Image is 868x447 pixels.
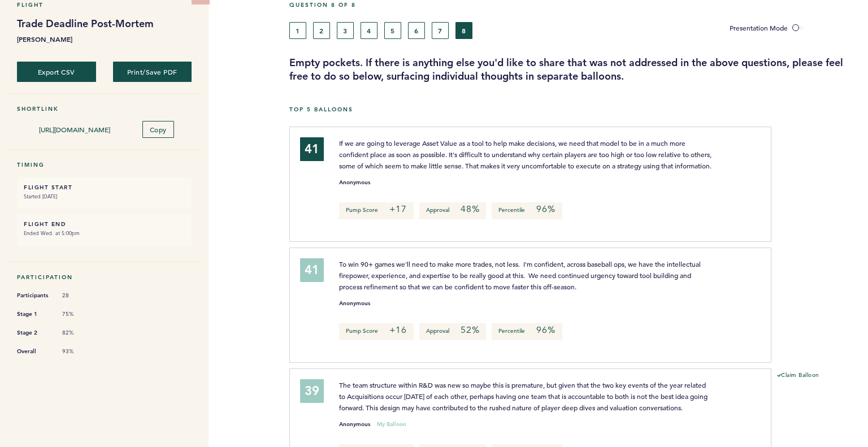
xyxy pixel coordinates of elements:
[289,56,860,83] h3: Empty pockets. If there is anything else you'd like to share that was not addressed in the above ...
[730,23,788,32] span: Presentation Mode
[408,22,425,39] button: 6
[432,22,449,39] button: 7
[419,323,486,340] p: Approval
[17,346,51,357] span: Overall
[142,121,174,138] button: Copy
[17,327,51,338] span: Stage 2
[313,22,330,39] button: 2
[17,1,192,8] h5: Flight
[17,62,96,82] button: Export CSV
[17,17,192,31] h1: Trade Deadline Post-Mortem
[361,22,377,39] button: 4
[384,22,401,39] button: 5
[300,258,324,282] div: 41
[389,203,407,215] em: +17
[300,379,324,403] div: 39
[24,220,185,228] h6: FLIGHT END
[389,324,407,336] em: +16
[113,62,192,82] button: Print/Save PDF
[24,191,185,202] small: Started [DATE]
[455,22,472,39] button: 8
[337,22,354,39] button: 3
[289,1,860,8] h5: Question 8 of 8
[62,329,96,337] span: 82%
[461,203,479,215] em: 48%
[62,292,96,300] span: 28
[339,138,713,170] span: If we are going to leverage Asset Value as a tool to help make decisions, we need that model to b...
[289,22,306,39] button: 1
[150,125,167,134] span: Copy
[24,184,185,191] h6: FLIGHT START
[17,309,51,320] span: Stage 1
[17,33,192,45] b: [PERSON_NAME]
[17,105,192,112] h5: Shortlink
[461,324,479,336] em: 52%
[300,137,324,161] div: 41
[17,274,192,281] h5: Participation
[17,161,192,168] h5: Timing
[339,202,414,219] p: Pump Score
[339,259,702,291] span: To win 90+ games we'll need to make more trades, not less. I'm confident, across baseball ops, we...
[339,380,709,412] span: The team structure within R&D was new so maybe this is premature, but given that the two key even...
[339,422,370,427] small: Anonymous
[289,106,860,113] h5: Top 5 Balloons
[62,348,96,355] span: 93%
[492,323,562,340] p: Percentile
[339,323,414,340] p: Pump Score
[492,202,562,219] p: Percentile
[17,290,51,301] span: Participants
[377,422,406,427] small: My Balloon
[419,202,486,219] p: Approval
[777,371,819,380] button: Claim Balloon
[339,301,370,306] small: Anonymous
[339,180,370,185] small: Anonymous
[536,324,555,336] em: 96%
[24,228,185,239] small: Ended Wed. at 5:00pm
[536,203,555,215] em: 96%
[62,310,96,318] span: 75%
